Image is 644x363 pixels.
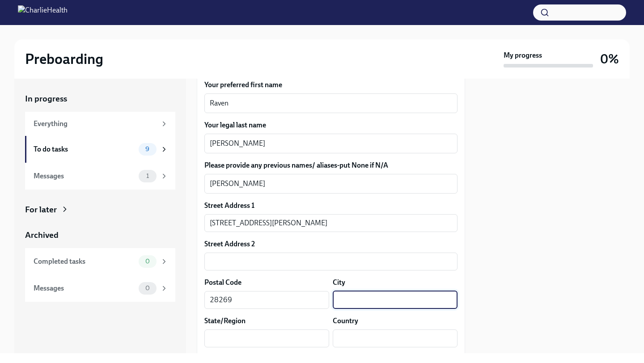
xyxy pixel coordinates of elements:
label: Street Address 2 [204,239,255,249]
h2: Preboarding [25,50,103,68]
label: Country [333,316,358,326]
label: Please provide any previous names/ aliases-put None if N/A [204,160,458,170]
a: In progress [25,93,175,105]
div: To do tasks [34,144,135,154]
div: Everything [34,119,157,129]
span: 0 [140,258,155,265]
label: Postal Code [204,278,241,287]
img: CharlieHealth [18,5,68,20]
span: 1 [141,173,154,179]
textarea: Raven [210,98,452,109]
label: Your preferred first name [204,80,458,90]
a: Completed tasks0 [25,248,175,275]
a: Messages0 [25,275,175,302]
a: Everything [25,112,175,136]
a: For later [25,204,175,215]
div: Messages [34,171,135,181]
a: Messages1 [25,163,175,190]
div: Messages [34,283,135,293]
label: Your legal last name [204,120,458,130]
label: Street Address 1 [204,201,254,211]
strong: My progress [504,51,542,60]
div: Completed tasks [34,257,135,266]
h3: 0% [600,51,619,67]
span: 0 [140,285,155,291]
textarea: [PERSON_NAME] [210,138,452,149]
textarea: [PERSON_NAME] [210,178,452,189]
label: City [333,278,345,287]
a: Archived [25,229,175,241]
a: To do tasks9 [25,136,175,163]
span: 9 [140,146,155,152]
label: State/Region [204,316,246,326]
div: For later [25,204,57,215]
